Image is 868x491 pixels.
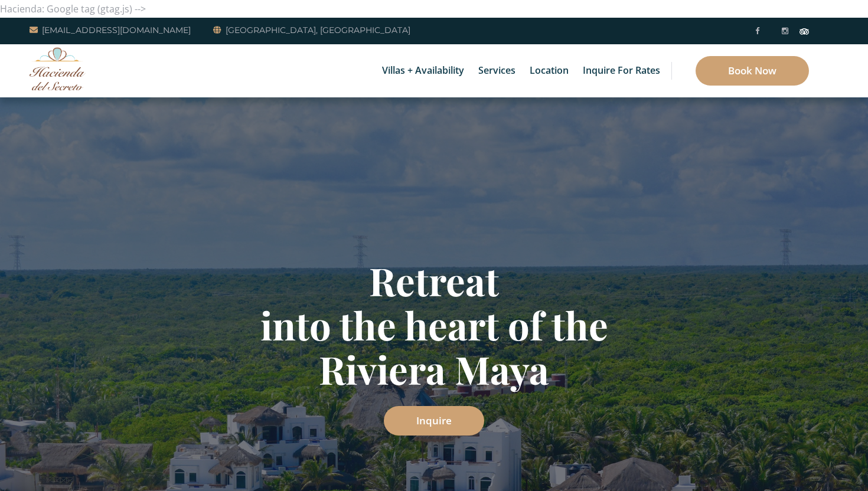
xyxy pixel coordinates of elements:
a: Inquire for Rates [577,44,666,97]
a: Location [524,44,575,97]
img: Awesome Logo [30,47,86,90]
h1: Retreat into the heart of the Riviera Maya [89,258,779,391]
a: Services [472,44,521,97]
a: Book Now [696,56,809,86]
img: Tripadvisor_logomark.svg [800,28,809,34]
a: [EMAIL_ADDRESS][DOMAIN_NAME] [30,23,191,37]
a: Villas + Availability [376,44,470,97]
a: [GEOGRAPHIC_DATA], [GEOGRAPHIC_DATA] [213,23,410,37]
a: Inquire [384,406,484,436]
